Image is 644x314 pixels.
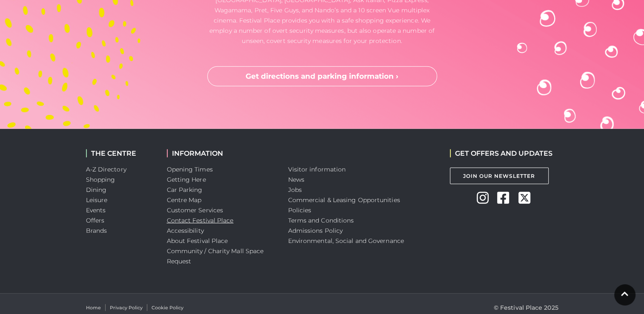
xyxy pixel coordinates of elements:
[494,303,558,313] p: © Festival Place 2025
[167,186,203,194] a: Car Parking
[110,304,143,311] a: Privacy Policy
[86,304,101,311] a: Home
[288,176,304,183] a: News
[86,166,126,173] a: A-Z Directory
[86,196,108,204] a: Leisure
[167,176,206,183] a: Getting Here
[167,149,275,157] h2: INFORMATION
[152,304,183,311] a: Cookie Policy
[288,186,302,194] a: Jobs
[167,206,223,214] a: Customer Services
[86,227,107,234] a: Brands
[86,206,106,214] a: Events
[86,186,107,194] a: Dining
[86,217,105,224] a: Offers
[288,166,346,173] a: Visitor information
[288,227,343,234] a: Admissions Policy
[167,237,228,245] a: About Festival Place
[450,149,552,157] h2: GET OFFERS AND UPDATES
[288,237,404,245] a: Environmental, Social and Governance
[86,149,154,157] h2: THE CENTRE
[288,206,312,214] a: Policies
[288,217,354,224] a: Terms and Conditions
[288,196,400,204] a: Commercial & Leasing Opportunities
[167,196,202,204] a: Centre Map
[207,66,437,87] a: Get directions and parking information ›
[167,166,213,173] a: Opening Times
[450,168,549,184] a: Join Our Newsletter
[167,247,264,265] a: Community / Charity Mall Space Request
[86,176,115,183] a: Shopping
[167,217,234,224] a: Contact Festival Place
[167,227,204,234] a: Accessibility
